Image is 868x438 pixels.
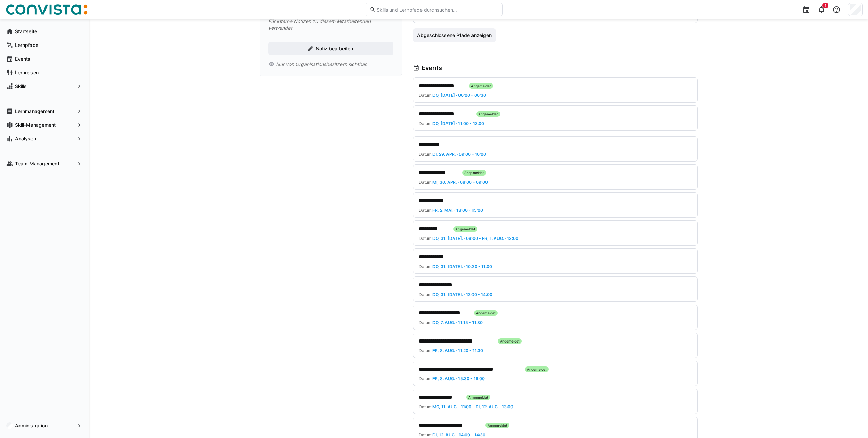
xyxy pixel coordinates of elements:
span: Angemeldet [478,112,498,116]
span: 1 [825,3,826,8]
span: Fr, 2. Mai. · 13:00 - 15:00 [432,208,483,213]
span: Notiz bearbeiten [315,45,354,52]
div: Datum: [419,236,686,241]
div: Datum: [419,292,686,297]
button: Notiz bearbeiten [268,42,393,55]
p: Für interne Notizen zu diesem Mitarbeitenden verwendet. [268,18,393,31]
div: Datum: [419,320,686,325]
div: Datum: [419,264,686,269]
div: Datum: [419,208,686,213]
h3: Events [422,64,442,72]
div: Datum: [419,152,686,157]
span: Do, 7. Aug. · 11:15 - 11:30 [432,320,483,325]
div: Datum: [419,404,686,410]
span: Mi, 30. Apr. · 08:00 - 09:00 [432,180,488,185]
button: Abgeschlossene Pfade anzeigen [413,28,496,42]
span: Do, 31. [DATE]. · 12:00 - 14:00 [432,292,492,297]
div: Datum: [419,432,686,438]
input: Skills und Lernpfade durchsuchen… [376,7,498,13]
div: Datum: [419,348,686,353]
span: Mo, 11. Aug. · 11:00 - Di, 12. Aug. · 13:00 [432,404,513,409]
span: Angemeldet [476,311,496,315]
span: Nur von Organisationsbesitzern sichtbar. [276,61,367,68]
span: Angemeldet [471,84,491,88]
div: Datum: [419,180,686,185]
span: Fr, 8. Aug. · 15:30 - 16:00 [432,376,485,381]
span: Angemeldet [488,423,507,427]
span: Do, [DATE] · 00:00 - 00:30 [432,93,486,98]
span: Di, 12. Aug. · 14:00 - 14:30 [432,432,485,437]
span: Abgeschlossene Pfade anzeigen [416,32,493,39]
span: Angemeldet [468,395,488,399]
span: Do, 31. [DATE]. · 10:30 - 11:00 [432,264,492,269]
span: Di, 29. Apr. · 09:00 - 10:00 [432,152,486,157]
span: Angemeldet [455,227,475,231]
div: Datum: [419,121,686,126]
span: Angemeldet [500,339,520,343]
span: Do, [DATE] · 11:00 - 13:00 [432,121,484,126]
div: Datum: [419,376,686,382]
div: Datum: [419,93,686,98]
span: Angemeldet [527,367,547,371]
span: Fr, 8. Aug. · 11:20 - 11:30 [432,348,483,353]
span: Angemeldet [464,171,484,175]
span: Do, 31. [DATE]. · 09:00 - Fr, 1. Aug. · 13:00 [432,236,518,241]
